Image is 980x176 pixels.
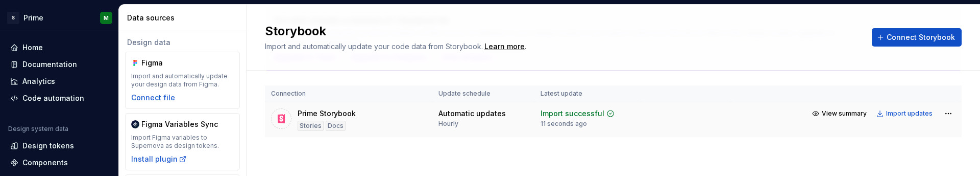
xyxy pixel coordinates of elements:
div: Design system data [8,125,68,133]
div: Figma [141,58,190,68]
div: Documentation [22,59,77,70]
span: . [483,43,526,51]
div: Prime [23,13,43,23]
div: Automatic updates [438,108,506,119]
button: Connect Storybook [872,28,962,47]
span: Import and automatically update your code data from Storybook. [265,42,483,51]
div: Docs [326,121,346,131]
div: Hourly [438,120,458,128]
div: Home [22,42,43,53]
div: S [7,12,19,24]
button: View summary [809,106,871,121]
a: Components [6,155,112,171]
div: Design data [125,37,240,48]
div: Code automation [22,93,84,103]
div: Import successful [541,108,604,119]
button: Import updates [873,106,937,121]
th: Latest update [534,85,641,102]
div: Analytics [22,76,55,86]
div: Design tokens [22,141,74,151]
th: Update schedule [432,85,534,102]
button: SPrimeM [2,7,116,29]
a: Home [6,39,112,56]
a: Code automation [6,90,112,106]
div: Stories [298,121,324,131]
div: Components [22,158,68,168]
div: Prime Storybook [298,108,356,119]
div: Data sources [127,13,242,23]
a: Learn more [484,41,525,52]
button: Install plugin [131,154,187,164]
span: Connect Storybook [887,32,955,42]
div: Import updates [886,109,933,118]
div: Figma Variables Sync [141,119,218,129]
a: Documentation [6,56,112,73]
div: M [104,14,109,22]
a: Figma Variables SyncImport Figma variables to Supernova as design tokens.Install plugin [125,113,240,170]
a: Analytics [6,73,112,90]
span: View summary [822,109,867,118]
div: 11 seconds ago [541,120,587,128]
th: Connection [265,85,432,102]
a: Design tokens [6,138,112,154]
h2: Storybook [265,23,860,39]
div: Import Figma variables to Supernova as design tokens. [131,134,234,150]
a: FigmaImport and automatically update your design data from Figma.Connect file [125,52,240,109]
div: Import and automatically update your design data from Figma. [131,72,234,89]
button: Connect file [131,93,175,103]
